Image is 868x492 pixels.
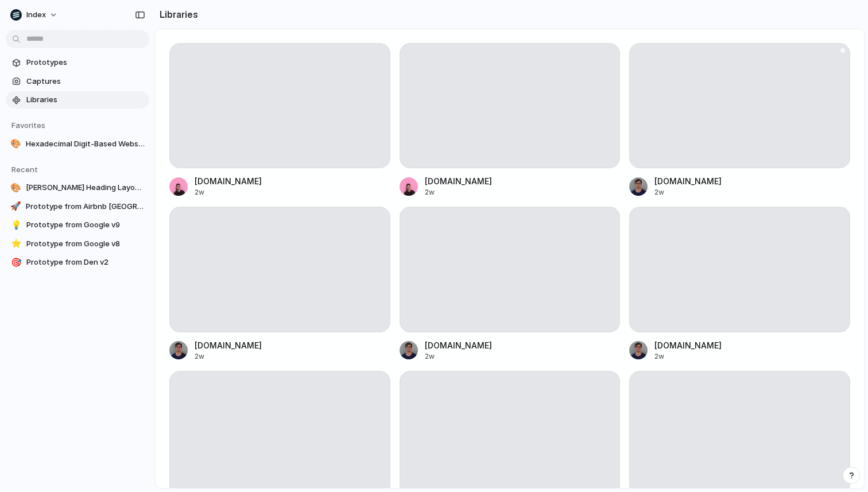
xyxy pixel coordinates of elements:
[654,351,850,362] div: 2w
[26,76,145,87] span: Captures
[6,235,149,253] a: ⭐Prototype from Google v8
[425,175,621,187] span: [DOMAIN_NAME]
[26,138,145,150] span: Hexadecimal Digit-Based Website Demo
[10,257,22,268] div: 🎯
[10,201,21,212] div: 🚀
[425,339,621,351] span: [DOMAIN_NAME]
[6,6,64,24] button: Index
[10,219,22,231] div: 💡
[11,165,38,174] span: Recent
[425,351,621,362] div: 2w
[26,238,145,250] span: Prototype from Google v8
[26,257,145,268] span: Prototype from Den v2
[654,175,850,187] span: [DOMAIN_NAME]
[6,73,149,90] a: Captures
[6,216,149,234] a: 💡Prototype from Google v9
[10,138,21,150] div: 🎨
[425,187,621,197] div: 2w
[6,254,149,271] a: 🎯Prototype from Den v2
[195,351,390,362] div: 2w
[10,238,22,250] div: ⭐
[26,9,46,21] span: Index
[6,179,149,196] a: 🎨[PERSON_NAME] Heading Layout Draft
[195,339,390,351] span: [DOMAIN_NAME]
[155,7,198,21] h2: Libraries
[26,201,145,212] span: Prototype from Airbnb [GEOGRAPHIC_DATA] Home
[6,135,149,153] a: 🎨Hexadecimal Digit-Based Website Demo
[6,54,149,71] a: Prototypes
[6,91,149,109] a: Libraries
[26,94,145,106] span: Libraries
[195,187,390,197] div: 2w
[26,57,145,68] span: Prototypes
[195,175,390,187] span: [DOMAIN_NAME]
[6,198,149,215] a: 🚀Prototype from Airbnb [GEOGRAPHIC_DATA] Home
[26,182,145,193] span: [PERSON_NAME] Heading Layout Draft
[26,219,145,231] span: Prototype from Google v9
[654,339,850,351] span: [DOMAIN_NAME]
[10,182,21,193] div: 🎨
[654,187,850,197] div: 2w
[11,121,45,130] span: Favorites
